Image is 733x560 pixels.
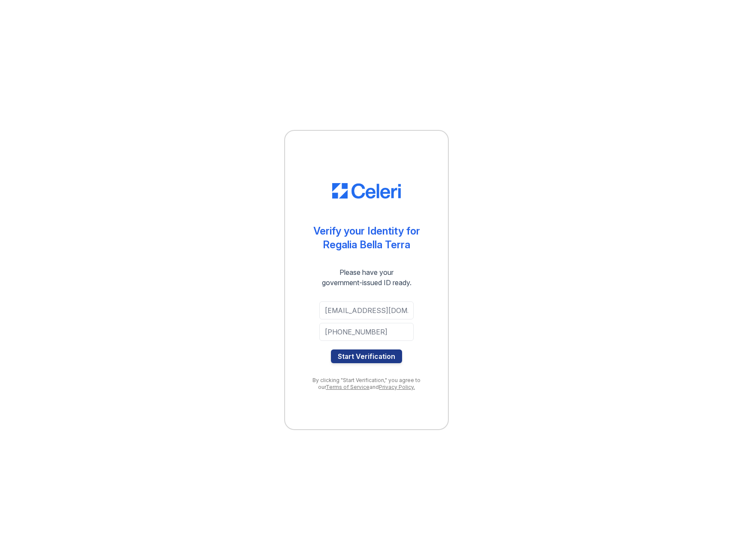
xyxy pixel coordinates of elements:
[319,301,414,319] input: Email
[306,267,427,288] div: Please have your government-issued ID ready.
[332,183,401,199] img: CE_Logo_Blue-a8612792a0a2168367f1c8372b55b34899dd931a85d93a1a3d3e32e68fde9ad4.png
[379,384,415,390] a: Privacy Policy.
[331,349,402,363] button: Start Verification
[313,224,420,252] div: Verify your Identity for Regalia Bella Terra
[302,377,431,391] div: By clicking "Start Verification," you agree to our and
[326,384,370,390] a: Terms of Service
[319,323,414,341] input: Phone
